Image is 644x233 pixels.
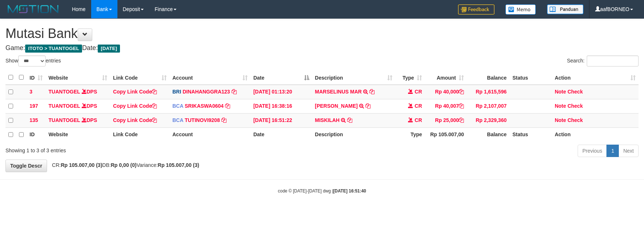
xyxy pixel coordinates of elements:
a: Check [567,89,583,95]
td: Rp 1,615,596 [467,85,509,99]
th: Type [395,127,425,142]
strong: [DATE] 16:51:40 [333,188,366,194]
th: Account: activate to sort column ascending [170,70,251,85]
a: TUANTOGEL [49,89,80,95]
a: Check [567,103,583,109]
a: Note [555,117,566,123]
img: MOTION_logo.png [5,4,61,15]
td: DPS [46,99,110,113]
a: MISKILAH [315,117,340,123]
h1: Mutasi Bank [5,26,639,41]
th: Website [46,127,110,142]
span: CR: DB: Variance: [49,162,199,168]
th: Link Code [110,127,170,142]
a: Copy Link Code [113,89,157,95]
a: [PERSON_NAME] [315,103,358,109]
td: Rp 40,000 [425,85,467,99]
a: Copy Rp 40,007 to clipboard [459,103,464,109]
td: [DATE] 16:51:22 [251,113,312,127]
a: Check [567,117,583,123]
a: Copy Link Code [113,117,157,123]
a: Copy Rp 40,000 to clipboard [459,89,464,95]
a: TUANTOGEL [49,117,80,123]
th: Date: activate to sort column descending [251,70,312,85]
td: Rp 2,329,360 [467,113,509,127]
a: DINAHANGGRA123 [183,89,230,95]
span: CR [415,89,422,95]
span: 197 [30,103,38,109]
span: BRI [172,89,181,95]
th: Date [251,127,312,142]
h4: Game: Date: [5,45,639,52]
a: TUTINOVI9208 [185,117,220,123]
th: Action [552,127,639,142]
td: Rp 25,000 [425,113,467,127]
th: Action: activate to sort column ascending [552,70,639,85]
th: Website: activate to sort column ascending [46,70,110,85]
a: Note [555,103,566,109]
a: Next [618,145,639,157]
th: Amount: activate to sort column ascending [425,70,467,85]
th: Status [509,127,552,142]
th: Type: activate to sort column ascending [395,70,425,85]
a: Copy DINAHANGGRA123 to clipboard [232,89,237,95]
span: 135 [30,117,38,123]
th: Balance [467,70,509,85]
a: Copy SRIKASWA0604 to clipboard [225,103,230,109]
label: Search: [567,56,639,66]
a: Copy MISKILAH to clipboard [347,117,352,123]
th: Link Code: activate to sort column ascending [110,70,170,85]
td: [DATE] 16:38:16 [251,99,312,113]
strong: Rp 105.007,00 (3) [61,162,102,168]
th: Account [170,127,251,142]
a: 1 [606,145,619,157]
span: ITOTO > TUANTOGEL [25,45,82,53]
span: BCA [172,103,183,109]
input: Search: [587,56,639,66]
span: CR [415,117,422,123]
td: Rp 40,007 [425,99,467,113]
td: Rp 2,107,007 [467,99,509,113]
img: Button%20Memo.svg [505,4,536,15]
th: ID [27,127,46,142]
span: CR [415,103,422,109]
th: ID: activate to sort column ascending [27,70,46,85]
a: TUANTOGEL [49,103,80,109]
a: Copy MARSELINUS MAR to clipboard [369,89,375,95]
td: DPS [46,85,110,99]
small: code © [DATE]-[DATE] dwg | [278,188,366,194]
a: MARSELINUS MAR [315,89,362,95]
label: Show entries [5,56,61,66]
a: Previous [578,145,607,157]
div: Showing 1 to 3 of 3 entries [5,144,263,154]
a: Toggle Descr [5,160,47,172]
span: 3 [30,89,32,95]
th: Balance [467,127,509,142]
td: DPS [46,113,110,127]
select: Showentries [18,56,46,66]
a: Copy LUSIANA FRANSISCA to clipboard [365,103,371,109]
img: panduan.png [547,4,583,14]
th: Rp 105.007,00 [425,127,467,142]
strong: Rp 105.007,00 (3) [158,162,199,168]
a: Copy Link Code [113,103,157,109]
th: Description [312,127,396,142]
a: SRIKASWA0604 [185,103,224,109]
span: [DATE] [98,45,120,53]
span: BCA [172,117,183,123]
strong: Rp 0,00 (0) [111,162,137,168]
img: Feedback.jpg [458,4,494,15]
td: [DATE] 01:13:20 [251,85,312,99]
a: Note [555,89,566,95]
th: Description: activate to sort column ascending [312,70,396,85]
a: Copy Rp 25,000 to clipboard [459,117,464,123]
th: Status [509,70,552,85]
a: Copy TUTINOVI9208 to clipboard [221,117,226,123]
